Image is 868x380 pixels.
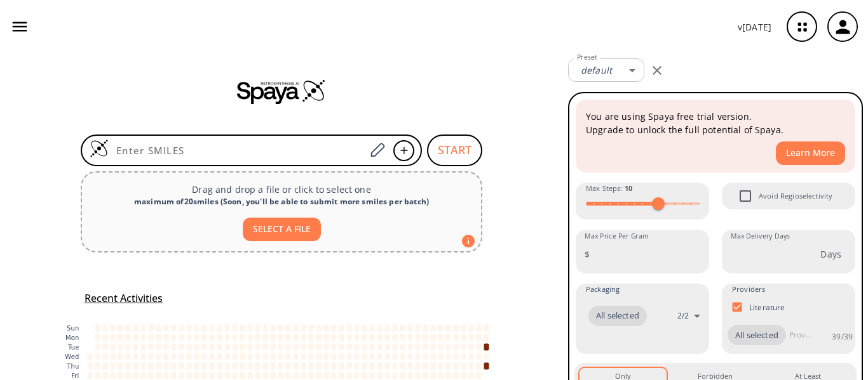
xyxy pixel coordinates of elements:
[586,183,632,194] span: Max Steps :
[65,353,79,360] text: Wed
[732,183,759,209] span: Avoid Regioselectivity
[585,247,590,261] p: $
[585,232,649,241] label: Max Price Per Gram
[581,64,612,76] em: default
[109,144,365,157] input: Enter SMILES
[832,331,853,342] p: 39 / 39
[586,110,845,136] p: You are using Spaya free trial version. Upgrade to unlock the full potential of Spaya.
[67,344,79,351] text: Tue
[66,363,79,370] text: Thu
[577,53,597,62] label: Preset
[427,134,482,166] button: START
[786,325,814,345] input: Provider name
[731,232,790,241] label: Max Delivery Days
[237,79,326,104] img: Spaya logo
[588,310,647,322] span: All selected
[820,247,841,261] p: Days
[243,218,321,241] button: SELECT A FILE
[732,284,765,295] span: Providers
[92,183,471,196] p: Drag and drop a file or click to select one
[677,310,689,321] p: 2 / 2
[776,141,845,165] button: Learn More
[67,325,79,332] text: Sun
[586,284,620,295] span: Packaging
[79,288,168,309] button: Recent Activities
[65,334,79,341] text: Mon
[759,190,832,202] span: Avoid Regioselectivity
[85,292,163,305] h5: Recent Activities
[625,183,632,193] strong: 10
[92,196,471,207] div: maximum of 20 smiles ( Soon, you'll be able to submit more smiles per batch )
[738,20,771,34] p: v [DATE]
[71,372,79,379] text: Fri
[90,139,109,158] img: Logo Spaya
[728,329,786,342] span: All selected
[749,302,785,313] p: Literature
